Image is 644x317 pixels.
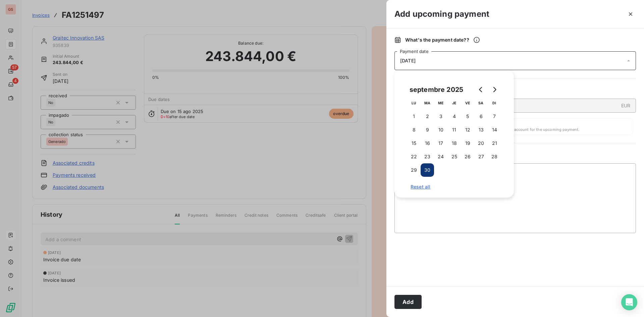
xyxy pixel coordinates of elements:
[488,110,501,123] button: 7
[394,8,489,20] h3: Add upcoming payment
[488,123,501,137] button: 14
[447,137,461,150] button: 18
[421,163,434,177] button: 30
[461,110,474,123] button: 5
[421,110,434,123] button: 2
[394,295,422,309] button: Add
[407,150,421,163] button: 22
[434,137,447,150] button: 17
[474,123,488,137] button: 13
[434,110,447,123] button: 3
[461,137,474,150] button: 19
[461,123,474,137] button: 12
[447,96,461,110] th: jeudi
[447,123,461,137] button: 11
[434,150,447,163] button: 24
[407,84,466,95] div: septembre 2025
[447,150,461,163] button: 25
[421,123,434,137] button: 9
[434,96,447,110] th: mercredi
[474,83,488,96] button: Go to previous month
[447,110,461,123] button: 4
[421,150,434,163] button: 23
[488,137,501,150] button: 21
[421,96,434,110] th: mardi
[407,163,421,177] button: 29
[488,96,501,110] th: dimanche
[407,137,421,150] button: 15
[488,83,501,96] button: Go to next month
[474,150,488,163] button: 27
[474,110,488,123] button: 6
[407,123,421,137] button: 8
[474,96,488,110] th: samedi
[488,150,501,163] button: 28
[621,294,637,310] div: Open Intercom Messenger
[474,137,488,150] button: 20
[405,37,480,43] span: What's the payment date? ?
[434,123,447,137] button: 10
[411,184,498,190] span: Reset all
[407,96,421,110] th: lundi
[400,58,416,63] span: [DATE]
[461,96,474,110] th: vendredi
[407,110,421,123] button: 1
[421,137,434,150] button: 16
[461,150,474,163] button: 26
